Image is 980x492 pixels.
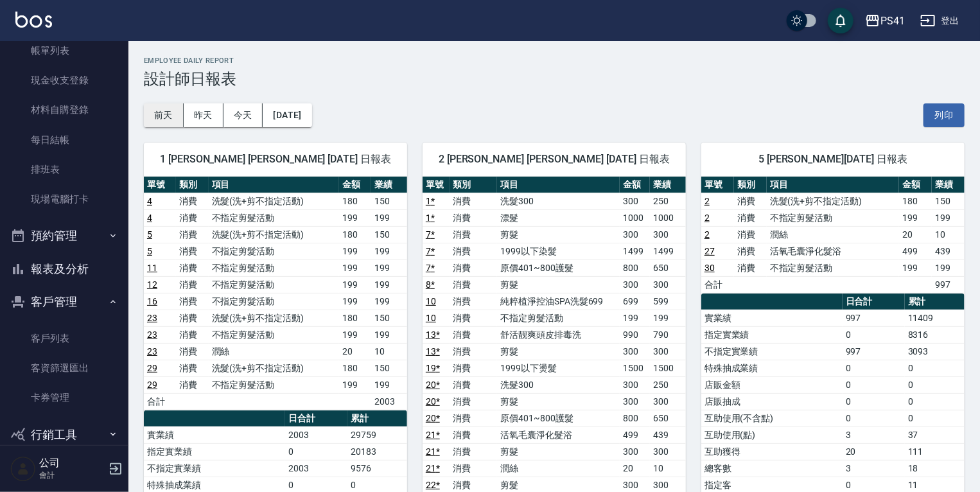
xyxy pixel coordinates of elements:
td: 0 [905,376,965,393]
th: 金額 [899,177,932,193]
td: 300 [620,343,650,360]
th: 日合計 [843,294,905,310]
td: 180 [339,360,371,376]
td: 洗髮300 [497,193,620,209]
td: 199 [899,209,932,226]
td: 活氧毛囊淨化髮浴 [497,426,620,443]
td: 剪髮 [497,393,620,410]
td: 原價401~800護髮 [497,410,620,426]
td: 消費 [450,310,498,326]
span: 2 [PERSON_NAME] [PERSON_NAME] [DATE] 日報表 [438,153,670,166]
td: 11409 [905,310,965,326]
td: 活氧毛囊淨化髮浴 [767,243,899,259]
td: 0 [843,360,905,376]
td: 不指定剪髮活動 [209,276,340,293]
td: 3 [843,426,905,443]
td: 1500 [620,360,650,376]
td: 指定實業績 [701,326,843,343]
a: 30 [704,263,715,273]
td: 439 [932,243,965,259]
td: 總客數 [701,460,843,477]
td: 互助獲得 [701,443,843,460]
td: 199 [371,293,407,310]
td: 1000 [620,209,650,226]
a: 客戶列表 [5,324,123,353]
td: 199 [932,259,965,276]
a: 排班表 [5,155,123,184]
table: a dense table [701,177,965,294]
td: 150 [371,226,407,243]
td: 剪髮 [497,276,620,293]
td: 2003 [285,426,347,443]
td: 180 [339,193,371,209]
td: 實業績 [144,426,285,443]
td: 650 [650,410,686,426]
button: 預約管理 [5,219,123,252]
th: 項目 [767,177,899,193]
td: 剪髮 [497,226,620,243]
td: 1999以下染髮 [497,243,620,259]
td: 不指定剪髮活動 [767,209,899,226]
a: 10 [426,313,436,323]
td: 0 [843,410,905,426]
td: 消費 [176,243,208,259]
td: 消費 [176,360,208,376]
td: 199 [339,209,371,226]
td: 消費 [734,193,767,209]
td: 0 [843,326,905,343]
td: 37 [905,426,965,443]
button: save [828,8,853,33]
td: 洗髮(洗+剪不指定活動) [767,193,899,209]
td: 消費 [176,226,208,243]
td: 300 [620,393,650,410]
td: 699 [620,293,650,310]
td: 199 [339,243,371,259]
td: 300 [620,226,650,243]
td: 2003 [285,460,347,477]
a: 2 [704,229,710,240]
td: 10 [371,343,407,360]
td: 洗髮(洗+剪不指定活動) [209,310,340,326]
a: 卡券管理 [5,383,123,412]
th: 單號 [423,177,450,193]
td: 不指定剪髮活動 [209,376,340,393]
td: 消費 [734,259,767,276]
td: 0 [843,376,905,393]
td: 300 [620,443,650,460]
td: 剪髮 [497,343,620,360]
div: PS41 [880,13,905,29]
th: 業績 [650,177,686,193]
td: 消費 [450,276,498,293]
td: 剪髮 [497,443,620,460]
td: 消費 [450,293,498,310]
td: 199 [371,243,407,259]
td: 洗髮300 [497,376,620,393]
td: 199 [932,209,965,226]
td: 800 [620,259,650,276]
td: 10 [650,460,686,477]
th: 單號 [144,177,176,193]
td: 20 [620,460,650,477]
td: 消費 [450,410,498,426]
button: 行銷工具 [5,418,123,452]
td: 790 [650,326,686,343]
td: 300 [620,276,650,293]
td: 消費 [176,193,208,209]
th: 日合計 [285,410,347,427]
td: 1500 [650,360,686,376]
td: 不指定剪髮活動 [209,243,340,259]
td: 洗髮(洗+剪不指定活動) [209,360,340,376]
td: 250 [650,376,686,393]
img: Logo [15,12,52,28]
td: 不指定剪髮活動 [767,259,899,276]
td: 店販抽成 [701,393,843,410]
a: 23 [147,313,157,323]
td: 20 [843,443,905,460]
td: 650 [650,259,686,276]
button: PS41 [860,8,910,34]
th: 項目 [209,177,340,193]
td: 199 [371,209,407,226]
td: 0 [905,410,965,426]
td: 300 [620,376,650,393]
td: 180 [339,226,371,243]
